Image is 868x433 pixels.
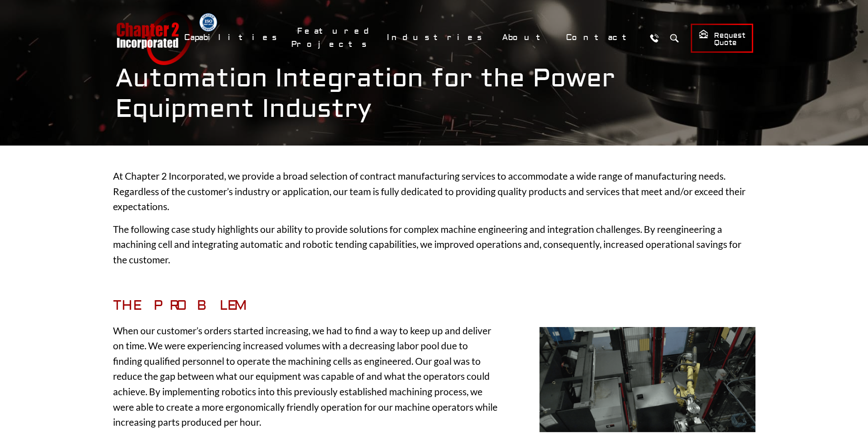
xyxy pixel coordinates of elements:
[113,297,498,314] h3: The Problem
[646,30,663,46] a: Call Us
[178,28,287,47] a: Capabilities
[666,30,683,46] button: Search
[113,323,498,430] p: When our customer’s orders started increasing, we had to find a way to keep up and deliver on tim...
[113,168,755,214] p: At Chapter 2 Incorporated, we provide a broad selection of contract manufacturing services to acc...
[115,63,753,124] h1: Automation Integration for the Power Equipment Industry
[381,28,492,47] a: Industries
[115,11,193,65] a: Chapter 2 Incorporated
[699,29,745,48] span: Request Quote
[113,222,755,267] p: The following case study highlights our ability to provide solutions for complex machine engineer...
[691,24,753,53] a: Request Quote
[291,21,376,54] a: Featured Projects
[496,28,555,47] a: About
[560,28,642,47] a: Contact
